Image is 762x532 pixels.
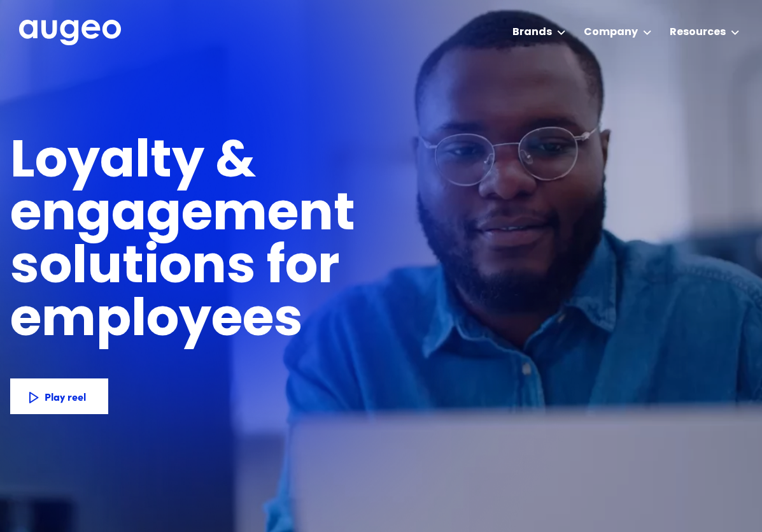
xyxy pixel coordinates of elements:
img: Augeo's full logo in white. [19,20,121,46]
div: Company [584,25,638,40]
h1: employees [10,296,325,349]
div: Brands [512,25,552,40]
div: Resources [670,25,726,40]
a: Play reel [10,378,108,414]
h1: Loyalty & engagement solutions for [10,137,560,296]
a: home [19,20,121,47]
